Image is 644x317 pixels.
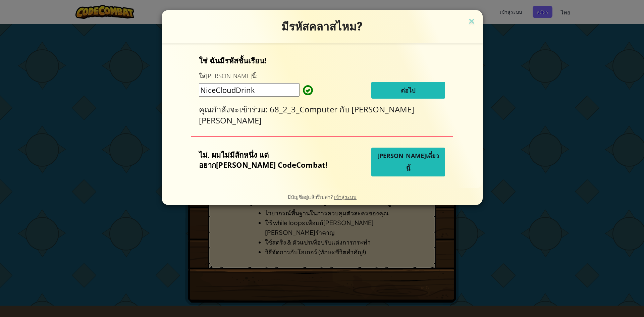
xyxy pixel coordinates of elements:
[199,150,338,170] p: ไม่, ผมไม่มีสักหนึ่ง แต่อยาก[PERSON_NAME] CodeCombat!
[199,55,445,65] p: ใช่ ฉันมีรหัสชั้นเรียน!
[467,17,476,27] img: close icon
[371,148,445,176] button: [PERSON_NAME]เดี๋ยวนี้
[401,86,415,94] span: ต่อไป
[377,152,439,172] span: [PERSON_NAME]เดี๋ยวนี้
[371,82,445,99] button: ต่อไป
[199,72,257,80] label: ใส่[PERSON_NAME]นี้:
[270,104,339,115] span: 68_2_3_Computer
[281,20,363,33] span: มีรหัสคลาสไหม?
[334,194,357,200] a: เข้าสู่ระบบ
[287,194,334,200] span: มีบัญชีอยู่แล้วรึเปล่า?
[339,104,352,115] span: กับ
[199,104,270,115] span: คุณกำลังจะเข้าร่วม:
[199,104,414,126] span: [PERSON_NAME] [PERSON_NAME]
